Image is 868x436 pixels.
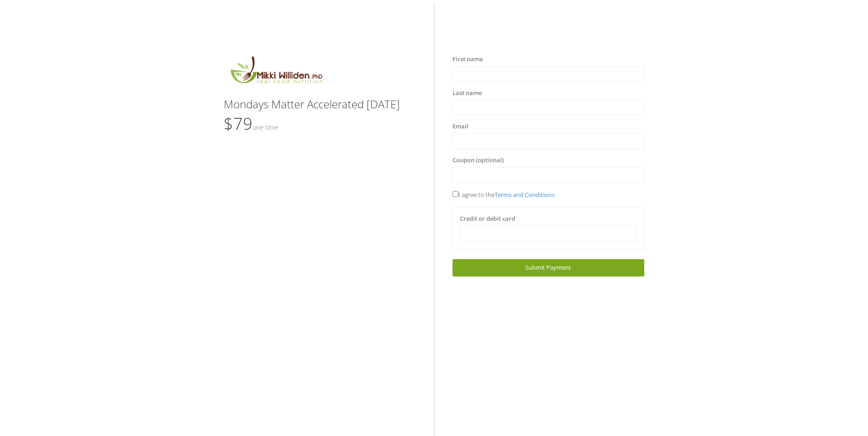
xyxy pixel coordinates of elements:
[453,55,483,64] label: First name
[453,89,482,98] label: Last name
[495,191,555,199] a: Terms and Conditions
[453,156,504,165] label: Coupon (optional)
[453,259,644,276] a: Submit Payment
[224,112,278,135] span: $79
[460,214,515,223] label: Credit or debit card
[224,98,415,110] h3: Mondays Matter Accelerated [DATE]
[253,123,278,132] small: One time
[224,55,328,89] img: MikkiLogoMain.png
[466,230,631,238] iframe: Secure card payment input frame
[453,191,555,199] span: I agree to the
[453,122,469,131] label: Email
[525,263,571,271] span: Submit Payment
